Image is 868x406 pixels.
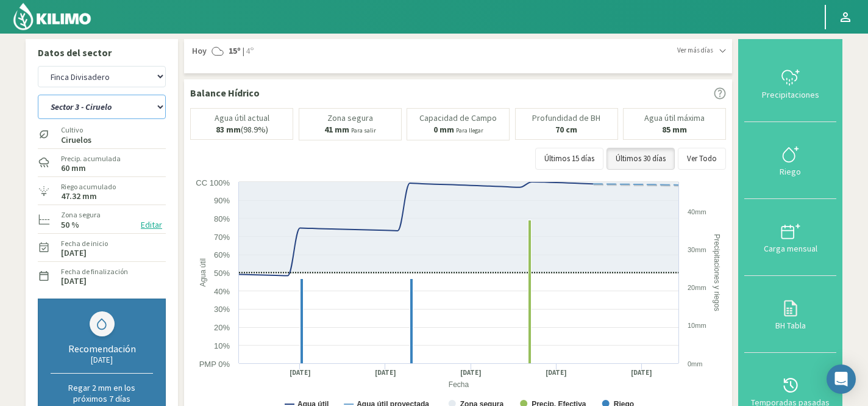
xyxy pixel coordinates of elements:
label: [DATE] [61,249,87,257]
text: Agua útil [199,258,207,287]
span: | [243,45,244,57]
span: Hoy [190,45,207,57]
text: [DATE] [631,368,652,377]
div: Riego [748,167,833,176]
text: CC 100% [196,178,230,187]
p: Zona segura [327,114,373,123]
label: Precip. acumulada [61,153,121,164]
b: 85 mm [662,124,687,135]
label: 60 mm [61,164,86,172]
img: Kilimo [12,2,92,31]
text: 30% [214,305,230,314]
text: Fecha [449,380,469,389]
div: Recomendación [51,343,153,355]
button: Ver Todo [678,148,726,170]
text: 40% [214,287,230,296]
p: (98.9%) [216,125,268,134]
label: Zona segura [61,209,101,220]
text: 20mm [688,284,706,291]
label: Fecha de finalización [61,266,128,277]
b: 0 mm [433,124,454,135]
text: Precipitaciones y riegos [713,234,721,311]
small: Para llegar [456,126,483,134]
p: Agua útil máxima [644,114,705,123]
text: 40mm [688,208,706,216]
div: Precipitaciones [748,90,833,99]
text: 10mm [688,322,706,329]
button: Riego [744,122,836,199]
label: Riego acumulado [61,181,116,192]
span: Ver más días [677,45,713,56]
text: 10% [214,341,230,350]
text: 60% [214,250,230,259]
text: [DATE] [375,368,396,377]
text: 80% [214,214,230,223]
p: Datos del sector [38,45,166,60]
label: Fecha de inicio [61,238,108,249]
text: 90% [214,196,230,205]
div: [DATE] [51,355,153,365]
button: Editar [137,218,166,232]
div: Open Intercom Messenger [827,364,856,394]
button: Carga mensual [744,199,836,276]
text: PMP 0% [199,360,230,369]
span: 4º [244,45,254,57]
b: 41 mm [324,124,349,135]
p: Regar 2 mm en los próximos 7 días [51,382,153,404]
b: 83 mm [216,124,241,135]
text: 0mm [688,360,702,368]
label: 50 % [61,221,79,229]
button: Últimos 30 días [607,148,675,170]
button: Últimos 15 días [535,148,603,170]
text: 50% [214,269,230,278]
label: Cultivo [61,125,91,136]
p: Balance Hídrico [190,85,260,100]
div: BH Tabla [748,321,833,330]
button: BH Tabla [744,276,836,353]
button: Precipitaciones [744,45,836,122]
p: Profundidad de BH [532,114,600,123]
strong: 15º [229,45,241,56]
small: Para salir [351,126,376,134]
text: [DATE] [290,368,311,377]
text: [DATE] [546,368,567,377]
div: Carga mensual [748,244,833,253]
label: 47.32 mm [61,192,97,200]
text: 70% [214,233,230,242]
label: [DATE] [61,277,87,285]
p: Agua útil actual [215,114,269,123]
label: Ciruelos [61,136,91,144]
text: 20% [214,323,230,332]
text: 30mm [688,246,706,253]
b: 70 cm [555,124,577,135]
text: [DATE] [460,368,482,377]
p: Capacidad de Campo [419,114,497,123]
